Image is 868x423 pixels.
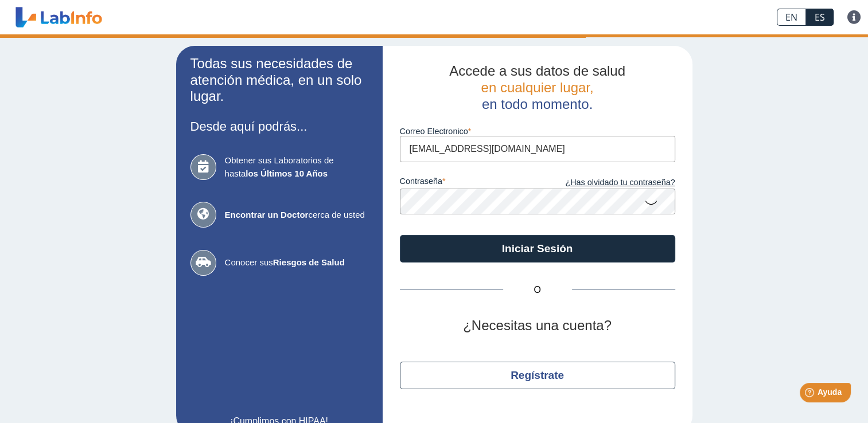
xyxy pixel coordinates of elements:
iframe: Help widget launcher [766,378,855,410]
h2: ¿Necesitas una cuenta? [400,318,675,334]
b: Encontrar un Doctor [225,210,309,220]
span: Conocer sus [225,256,368,269]
a: ¿Has olvidado tu contraseña? [538,177,675,189]
label: contraseña [400,177,538,189]
h2: Todas sus necesidades de atención médica, en un solo lugar. [190,56,368,105]
button: Iniciar Sesión [400,235,675,263]
b: Riesgos de Salud [273,257,345,267]
span: Obtener sus Laboratorios de hasta [225,154,368,180]
a: ES [806,9,834,26]
b: los Últimos 10 Años [246,169,328,178]
h3: Desde aquí podrás... [190,119,368,134]
span: O [503,283,572,297]
label: Correo Electronico [400,127,675,136]
span: cerca de usted [225,209,368,222]
span: en todo momento. [482,96,593,112]
span: Accede a sus datos de salud [449,63,625,79]
span: en cualquier lugar, [481,80,593,95]
button: Regístrate [400,362,675,389]
a: EN [777,9,806,26]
